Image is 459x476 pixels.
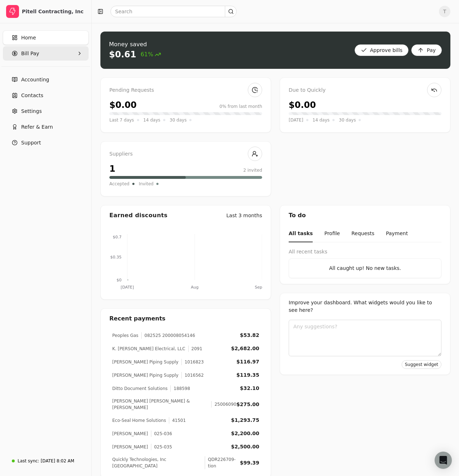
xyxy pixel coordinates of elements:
span: Last 7 days [109,116,134,124]
div: $1,293.75 [231,416,259,424]
div: Pitell Contracting, Inc [22,8,85,15]
span: Invited [139,180,153,187]
span: Accounting [21,76,49,84]
span: Settings [21,108,42,115]
span: [DATE] [289,116,303,124]
span: Accepted [109,180,129,187]
div: $275.00 [236,401,259,408]
div: 082525 200008054146 [141,332,195,339]
div: 1016562 [181,372,204,379]
div: $119.35 [236,371,259,379]
div: $0.00 [109,99,137,111]
div: $0.61 [109,49,136,60]
div: 25006090 [211,401,236,408]
tspan: $0 [117,278,122,282]
div: [PERSON_NAME] Piping Supply [112,359,179,365]
div: 41501 [169,417,186,424]
button: Suggest widget [402,360,441,369]
tspan: Aug [191,285,198,290]
div: Eco-Seal Home Solutions [112,417,166,424]
tspan: $0.35 [110,255,122,260]
span: 30 days [170,116,186,124]
button: Payment [386,225,408,242]
div: Pending Requests [109,86,262,94]
div: Open Intercom Messenger [435,452,452,469]
div: QDR226709-tion [205,456,240,469]
span: 14 days [143,116,160,124]
button: Bill Pay [3,46,89,61]
input: Search [110,6,237,17]
button: T [439,6,450,17]
div: Quickly Technologies, Inc [GEOGRAPHIC_DATA] [112,456,202,469]
div: $0.00 [289,99,316,111]
div: 1 [109,162,115,175]
div: 0% from last month [219,103,262,110]
div: $116.97 [236,358,259,366]
div: Suppliers [109,150,262,158]
div: To do [280,205,450,225]
a: Last sync:[DATE] 8:02 AM [3,454,89,467]
span: 30 days [339,116,356,124]
div: Money saved [109,40,161,49]
div: Recent payments [101,309,271,329]
span: Bill Pay [21,50,39,57]
button: Support [3,135,89,150]
div: Peoples Gas [112,332,138,339]
div: K. [PERSON_NAME] Electrical, LLC [112,346,185,352]
div: All caught up! No new tasks. [295,265,435,272]
div: 2091 [188,346,203,352]
div: Due to Quickly [289,86,441,94]
tspan: [DATE] [120,285,134,290]
div: [DATE] 8:02 AM [41,458,74,464]
span: 61% [141,50,161,59]
a: Home [3,30,89,45]
span: Home [21,34,36,42]
div: Last 3 months [226,212,262,219]
div: Last sync: [18,458,39,464]
div: Improve your dashboard. What widgets would you like to see here? [289,299,441,314]
div: 025-035 [151,444,172,450]
tspan: $0.7 [113,235,122,239]
button: Pay [411,44,442,56]
div: $32.10 [240,385,259,392]
div: $2,500.00 [231,443,259,451]
div: Earned discounts [109,211,167,220]
div: [PERSON_NAME] [112,430,148,437]
div: [PERSON_NAME] [112,444,148,450]
span: Contacts [21,92,43,99]
div: 2 invited [243,167,262,173]
button: Approve bills [355,44,409,56]
a: Accounting [3,72,89,87]
div: $2,200.00 [231,430,259,437]
div: [PERSON_NAME] Piping Supply [112,372,179,379]
div: $99.39 [240,459,259,467]
button: All tasks [289,225,313,242]
button: Profile [324,225,340,242]
button: Refer & Earn [3,120,89,134]
a: Settings [3,104,89,118]
div: 188598 [170,385,190,392]
span: 14 days [313,116,330,124]
div: All recent tasks [289,248,441,256]
div: Ditto Document Solutions [112,385,167,392]
button: Requests [351,225,374,242]
tspan: Sep [255,285,262,290]
div: 1016823 [181,359,204,365]
span: Support [21,139,41,147]
div: [PERSON_NAME] [PERSON_NAME] & [PERSON_NAME] [112,398,208,411]
div: 025-036 [151,430,172,437]
div: $53.82 [240,332,259,339]
a: Contacts [3,88,89,103]
div: $2,682.00 [231,345,259,352]
span: Refer & Earn [21,123,53,131]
